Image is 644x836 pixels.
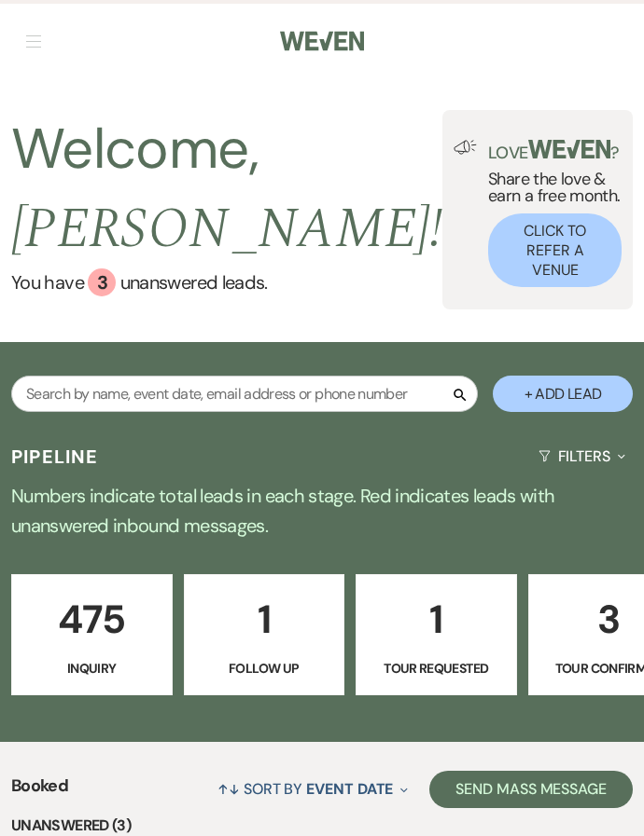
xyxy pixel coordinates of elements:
span: [PERSON_NAME] ! [11,186,442,272]
button: Send Mass Message [429,771,633,808]
button: + Add Lead [493,376,633,412]
p: Tour Requested [368,658,505,678]
div: Share the love & earn a free month. [477,140,622,287]
a: 1Follow Up [184,574,345,695]
p: 1 [368,588,505,651]
button: Sort By Event Date [210,764,415,814]
span: Event Date [306,779,393,799]
a: 475Inquiry [11,574,173,695]
span: Booked [11,774,68,814]
p: 1 [196,588,333,651]
div: 3 [88,268,116,296]
img: Weven Logo [280,21,364,61]
button: Click to Refer a Venue [488,213,622,287]
h3: Pipeline [11,444,99,470]
span: ↑↓ [217,779,240,799]
p: 475 [23,588,161,651]
p: Love ? [488,140,622,161]
a: 1Tour Requested [356,574,517,695]
img: loud-speaker-illustration.svg [454,140,477,155]
img: weven-logo-green.svg [528,140,611,158]
h2: Welcome, [11,110,442,268]
p: Follow Up [196,658,333,678]
a: You have 3 unanswered leads. [11,268,442,296]
p: Inquiry [23,658,161,678]
input: Search by name, event date, email address or phone number [11,376,478,412]
button: Filters [531,432,633,481]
